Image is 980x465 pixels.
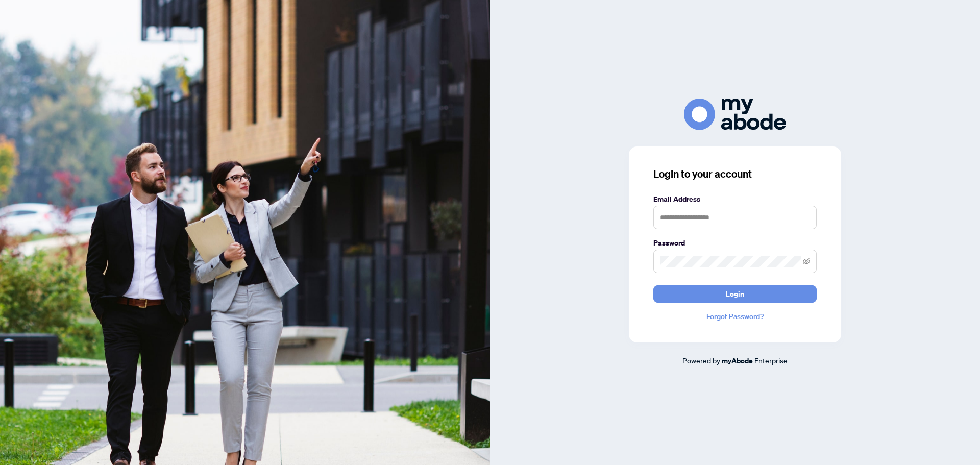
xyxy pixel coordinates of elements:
[653,237,817,249] label: Password
[722,355,753,366] a: myAbode
[653,193,817,205] label: Email Address
[684,99,786,130] img: ma-logo
[726,286,744,302] span: Login
[803,258,810,265] span: eye-invisible
[653,285,817,303] button: Login
[653,167,817,181] h3: Login to your account
[653,311,817,322] a: Forgot Password?
[682,356,720,365] span: Powered by
[754,356,788,365] span: Enterprise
